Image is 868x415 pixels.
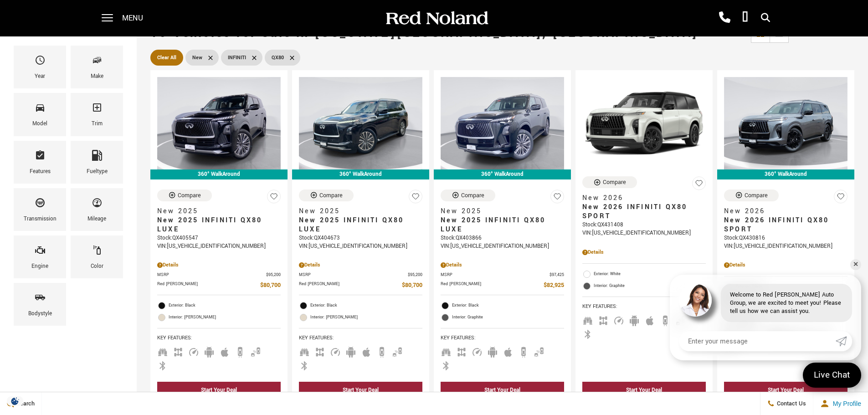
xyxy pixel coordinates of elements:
div: Features [30,167,51,177]
span: AWD [598,316,609,323]
div: Fueltype [87,167,108,177]
div: Compare [319,191,343,200]
span: Exterior: Black [169,301,281,310]
div: VIN: [US_VEHICLE_IDENTIFICATION_NUMBER] [441,242,564,251]
span: Backup Camera [518,348,529,354]
div: Make [91,72,103,82]
span: Engine [35,242,46,261]
span: Transmission [35,195,46,214]
img: Agent profile photo [679,284,712,317]
img: 2026 INFINITI QX80 SPORT [582,77,706,169]
span: Third Row Seats [582,316,593,323]
span: Backup Camera [376,348,387,354]
span: Bluetooth [582,330,593,337]
div: ColorColor [71,236,123,278]
span: Apple Car-Play [361,348,372,354]
div: Bodystyle [28,309,52,319]
span: Red [PERSON_NAME] [157,281,260,290]
span: Bluetooth [157,361,168,368]
div: VIN: [US_VEHICLE_IDENTIFICATION_NUMBER] [299,242,422,251]
span: New 2026 INFINITI QX80 SPORT [582,203,699,221]
a: Submit [836,331,852,351]
span: Third Row Seats [441,348,452,354]
span: Adaptive Cruise Control [188,348,199,354]
span: $97,425 [550,272,564,278]
span: New 2025 INFINITI QX80 LUXE [441,216,557,234]
div: 360° WalkAround [150,169,288,179]
div: Model [32,119,47,129]
button: Save Vehicle [550,190,564,207]
a: MSRP $95,200 [157,272,281,278]
button: Save Vehicle [267,190,281,207]
span: $80,700 [402,281,422,290]
div: Compare [603,178,626,186]
button: Compare Vehicle [157,190,212,201]
span: MSRP [441,272,550,278]
button: Compare Vehicle [582,176,637,188]
input: Enter your message [679,331,836,351]
a: Red [PERSON_NAME] $80,700 [157,281,281,290]
span: Make [92,52,103,72]
div: MakeMake [71,46,123,88]
span: Exterior: White [594,270,706,279]
section: Click to Open Cookie Consent Modal [5,396,26,406]
a: New 2025New 2025 INFINITI QX80 LUXE [441,207,564,234]
span: Android Auto [345,348,356,354]
span: $82,925 [544,281,564,290]
div: 360° WalkAround [717,169,854,179]
span: MSRP [299,272,408,278]
img: 2025 INFINITI QX80 LUXE [157,77,281,169]
a: New 2025New 2025 INFINITI QX80 LUXE [299,207,422,234]
span: Apple Car-Play [503,348,514,354]
div: Stock : QX404673 [299,234,422,242]
div: Year [35,72,45,82]
button: Save Vehicle [409,190,422,207]
span: Exterior: Black [452,301,564,310]
span: Mileage [92,195,103,214]
span: Trim [92,100,103,119]
div: Pricing Details - New 2025 INFINITI QX80 LUXE With Navigation & 4WD [157,261,281,269]
div: FueltypeFueltype [71,141,123,184]
span: New [192,52,202,63]
span: Backup Camera [660,316,671,323]
span: My Profile [829,400,861,407]
span: New 2025 [441,207,557,216]
div: Start Your Deal [441,382,564,399]
div: Welcome to Red [PERSON_NAME] Auto Group, we are excited to meet you! Please tell us how we can as... [721,284,852,322]
span: INFINITI [228,52,246,63]
span: Android Auto [629,316,640,323]
span: Exterior: Black [310,301,422,310]
div: Stock : QX403866 [441,234,564,242]
span: Red [PERSON_NAME] [299,281,402,290]
div: Transmission [24,214,56,224]
span: AWD [456,348,467,354]
div: Start Your Deal [768,386,804,394]
span: Bluetooth [441,361,452,368]
span: Apple Car-Play [644,316,655,323]
div: Pricing Details - New 2025 INFINITI QX80 LUXE With Navigation & 4WD [299,261,422,269]
span: Blind Spot Monitor [534,348,544,354]
span: Interior: Graphite [452,313,564,322]
button: Compare Vehicle [724,190,779,201]
span: Adaptive Cruise Control [613,316,624,323]
button: Compare Vehicle [299,190,354,201]
div: Start Your Deal [626,386,662,394]
div: FeaturesFeatures [14,141,66,184]
span: AWD [173,348,184,354]
div: BodystyleBodystyle [14,283,66,326]
span: MSRP [157,272,266,278]
span: Color [92,242,103,261]
div: VIN: [US_VEHICLE_IDENTIFICATION_NUMBER] [582,229,706,237]
span: Interior: Graphite [594,282,706,291]
span: Contact Us [775,400,806,408]
span: Red [PERSON_NAME] [441,281,544,290]
span: Fueltype [92,148,103,167]
div: Stock : QX431408 [582,221,706,229]
span: Bluetooth [299,361,310,368]
span: Live Chat [809,369,855,381]
span: Third Row Seats [157,348,168,354]
div: 360° WalkAround [434,169,571,179]
button: Open user profile menu [813,392,868,415]
button: Save Vehicle [692,176,706,194]
span: $95,200 [266,272,281,278]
